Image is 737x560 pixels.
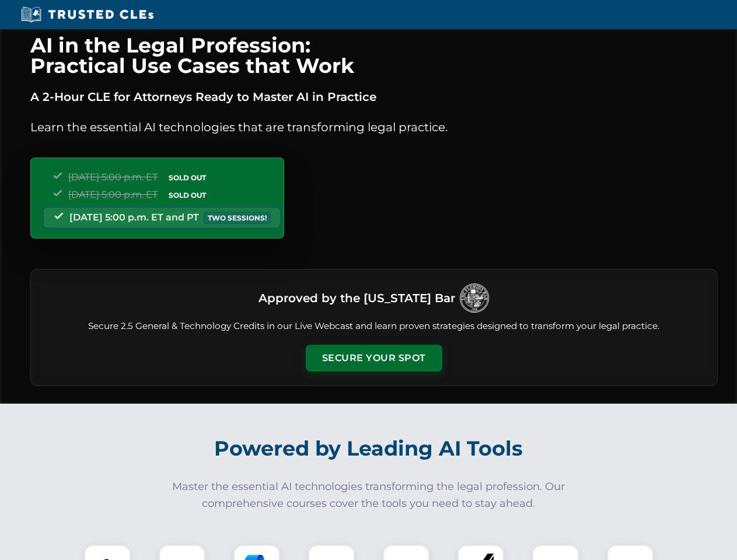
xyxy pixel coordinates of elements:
h1: AI in the Legal Profession: Practical Use Cases that Work [30,35,718,76]
span: [DATE] 5:00 p.m. ET [68,171,158,183]
button: Secure Your Spot [306,345,442,372]
p: Learn the essential AI technologies that are transforming legal practice. [30,118,718,136]
span: SOLD OUT [165,189,210,201]
img: Trusted CLEs [18,6,157,23]
h3: Approved by the [US_STATE] Bar [259,288,455,309]
p: Master the essential AI technologies transforming the legal profession. Our comprehensive courses... [165,478,573,512]
p: A 2-Hour CLE for Attorneys Ready to Master AI in Practice [30,87,718,106]
h2: Powered by Leading AI Tools [46,428,692,469]
img: Logo [460,283,489,313]
span: SOLD OUT [165,171,210,184]
span: [DATE] 5:00 p.m. ET [68,189,158,200]
p: Secure 2.5 General & Technology Credits in our Live Webcast and learn proven strategies designed ... [45,320,703,333]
